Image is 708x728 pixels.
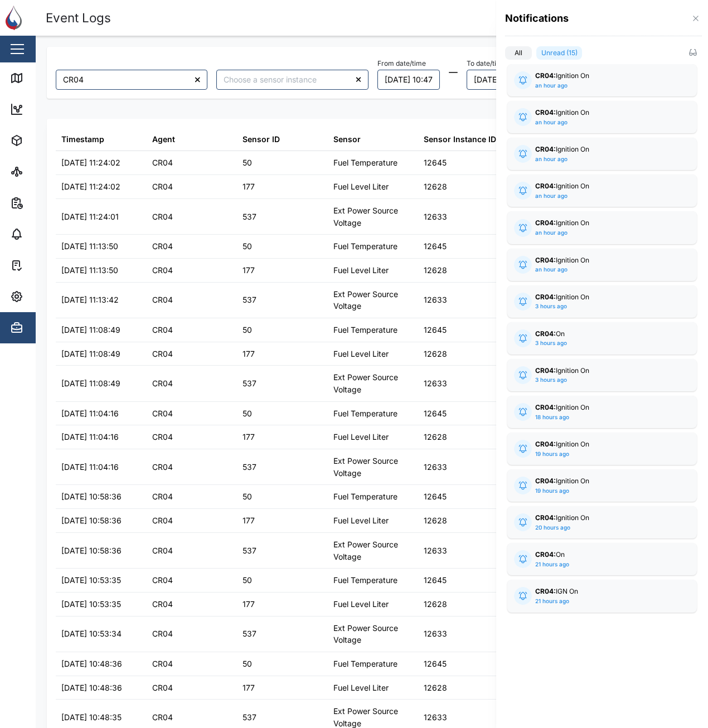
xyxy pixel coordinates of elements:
div: 18 hours ago [535,413,569,422]
div: an hour ago [535,118,568,127]
strong: CR04: [535,145,556,153]
strong: CR04: [535,403,556,411]
strong: CR04: [535,256,556,264]
div: Ignition On [535,181,669,192]
div: 19 hours ago [535,450,569,459]
div: Ignition On [535,513,669,523]
strong: CR04: [535,108,556,117]
div: 21 hours ago [535,560,569,569]
div: 3 hours ago [535,339,567,348]
h4: Notifications [505,11,569,26]
strong: CR04: [535,366,556,375]
strong: CR04: [535,71,556,80]
div: an hour ago [535,81,568,90]
div: Ignition On [535,292,669,303]
label: All [505,46,532,60]
strong: CR04: [535,219,556,227]
div: 21 hours ago [535,597,569,606]
div: Ignition On [535,255,669,266]
div: Ignition On [535,144,669,155]
label: Unread (15) [536,46,582,60]
div: Ignition On [535,218,669,229]
div: 3 hours ago [535,302,567,311]
div: Ignition On [535,366,669,376]
strong: CR04: [535,182,556,190]
div: an hour ago [535,265,568,274]
strong: CR04: [535,329,556,338]
strong: CR04: [535,477,556,485]
strong: CR04: [535,440,556,448]
div: Ignition On [535,402,669,413]
strong: CR04: [535,293,556,301]
div: Ignition On [535,476,669,487]
div: an hour ago [535,192,568,201]
strong: CR04: [535,550,556,559]
div: 20 hours ago [535,523,570,532]
div: Ignition On [535,439,669,450]
div: On [535,329,669,339]
div: 19 hours ago [535,487,569,496]
div: 3 hours ago [535,376,567,385]
div: IGN On [535,586,669,597]
div: an hour ago [535,155,568,164]
div: an hour ago [535,229,568,237]
div: Ignition On [535,108,669,118]
strong: CR04: [535,587,556,595]
div: On [535,550,669,560]
strong: CR04: [535,513,556,522]
div: Ignition On [535,71,669,81]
